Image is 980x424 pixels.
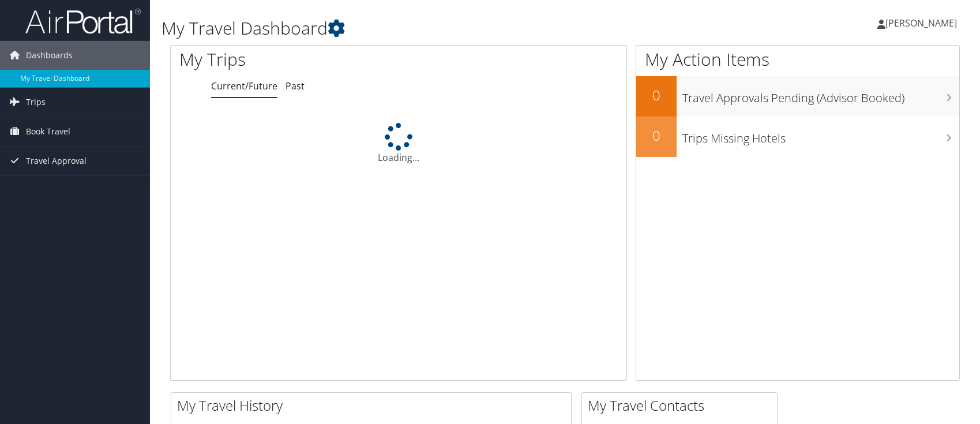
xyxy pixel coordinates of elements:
[885,17,957,29] span: [PERSON_NAME]
[636,47,959,72] h1: My Action Items
[26,41,73,70] span: Dashboards
[26,117,70,146] span: Book Travel
[26,88,46,117] span: Trips
[177,396,571,415] h2: My Travel History
[25,7,141,35] img: airportal-logo.png
[636,117,959,157] a: 0Trips Missing Hotels
[162,16,700,40] h1: My Travel Dashboard
[286,80,305,92] a: Past
[636,85,677,105] h2: 0
[877,6,968,40] a: [PERSON_NAME]
[682,84,959,106] h3: Travel Approvals Pending (Advisor Booked)
[682,125,959,147] h3: Trips Missing Hotels
[636,126,677,145] h2: 0
[588,396,777,415] h2: My Travel Contacts
[171,123,626,164] div: Loading...
[636,76,959,117] a: 0Travel Approvals Pending (Advisor Booked)
[211,80,277,92] a: Current/Future
[179,47,428,72] h1: My Trips
[26,147,87,175] span: Travel Approval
